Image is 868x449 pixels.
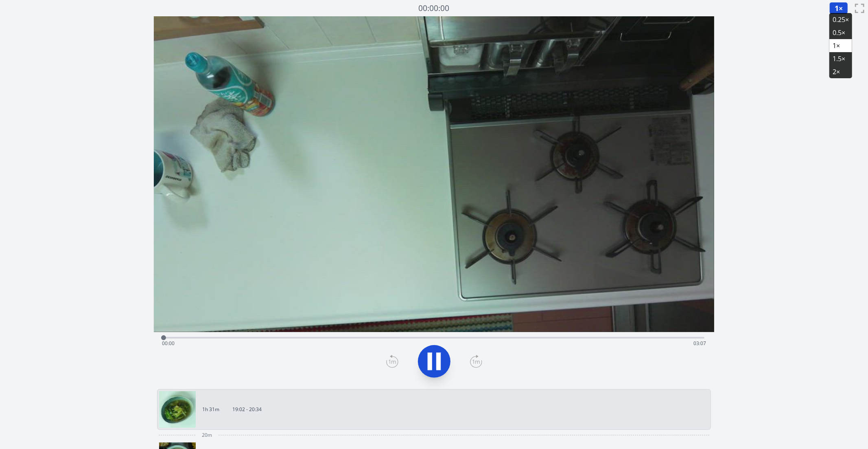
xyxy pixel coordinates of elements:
li: 1× [829,39,852,52]
span: 03:07 [693,340,706,347]
button: 1× [829,2,848,14]
img: 250615100341_thumb.jpeg [159,391,196,428]
span: 1 [835,3,839,13]
li: 2× [829,65,852,78]
li: 0.25× [829,13,852,26]
a: 00:00:00 [419,2,450,14]
li: 1.5× [829,52,852,65]
span: 20m [202,432,212,438]
li: 0.5× [829,26,852,39]
p: 1h 31m [202,406,219,413]
p: 19:02 - 20:34 [232,406,262,413]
